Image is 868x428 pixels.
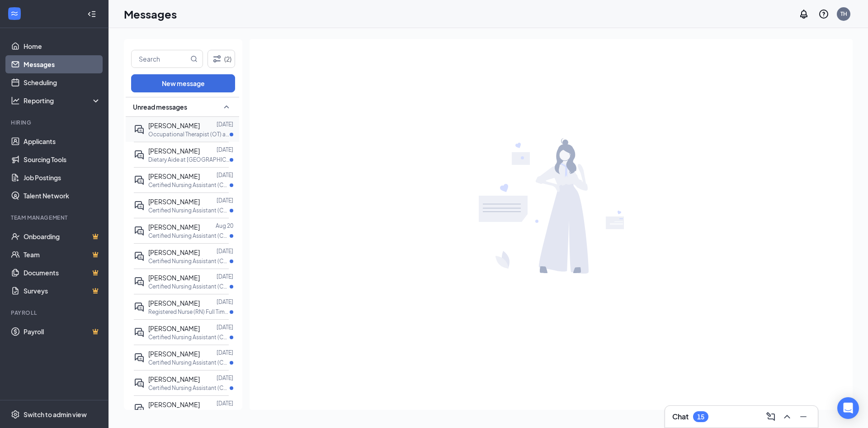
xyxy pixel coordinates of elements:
div: Open Intercom Messenger [837,397,859,419]
a: Scheduling [24,73,101,91]
p: Certified Nursing Assistant (CNA) at [GEOGRAPHIC_DATA] Post-Acute [148,207,230,214]
p: Dietary Aide at [GEOGRAPHIC_DATA] Post-Acute [148,156,230,164]
div: Team Management [11,214,99,221]
div: Payroll [11,309,99,317]
p: [DATE] [217,120,233,128]
input: Search [132,50,189,67]
svg: ActiveDoubleChat [134,403,145,414]
svg: ActiveDoubleChat [134,251,145,262]
svg: Minimize [798,411,809,422]
svg: SmallChevronUp [221,101,232,112]
p: [DATE] [217,349,233,356]
span: [PERSON_NAME] [148,350,200,358]
svg: Filter [212,53,222,64]
p: [DATE] [217,171,233,179]
svg: ActiveDoubleChat [134,226,145,236]
span: Unread messages [133,102,187,111]
span: [PERSON_NAME] [148,223,200,231]
span: [PERSON_NAME] [148,324,200,332]
span: [PERSON_NAME] [148,400,200,409]
svg: ActiveDoubleChat [134,327,145,338]
button: ChevronUp [780,409,794,424]
svg: ChevronUp [782,411,793,422]
p: Certified Nursing Assistant (CNA) at [GEOGRAPHIC_DATA] Post-Acute [148,181,230,189]
svg: ActiveDoubleChat [134,378,145,389]
p: Certified Nursing Assistant (CNA) at [GEOGRAPHIC_DATA] Post-Acute [148,409,230,417]
div: Reporting [24,96,101,105]
h3: Chat [672,412,689,422]
p: [DATE] [217,146,233,154]
span: [PERSON_NAME] [148,197,200,206]
a: TeamCrown [24,245,101,264]
div: Hiring [11,119,99,126]
svg: MagnifyingGlass [190,55,198,63]
button: New message [131,74,235,92]
p: Certified Nursing Assistant (CNA) at [GEOGRAPHIC_DATA] Post-Acute [148,333,230,341]
p: [DATE] [217,374,233,382]
svg: ActiveDoubleChat [134,175,145,186]
button: Minimize [796,409,811,424]
a: Sourcing Tools [24,150,101,168]
div: TH [840,10,847,18]
svg: Collapse [87,10,96,19]
svg: WorkstreamLogo [10,9,19,18]
svg: Notifications [798,9,809,19]
svg: ComposeMessage [765,411,776,422]
span: [PERSON_NAME] [148,147,200,155]
a: Talent Network [24,187,101,205]
svg: ActiveDoubleChat [134,302,145,313]
a: Home [24,37,101,55]
span: [PERSON_NAME] [148,375,200,383]
span: [PERSON_NAME] [148,299,200,307]
span: [PERSON_NAME] [148,274,200,282]
button: ComposeMessage [764,409,778,424]
h1: Messages [124,6,177,22]
div: Switch to admin view [24,410,87,419]
span: [PERSON_NAME] [148,172,200,180]
p: [DATE] [217,273,233,280]
p: Certified Nursing Assistant (CNA) at [GEOGRAPHIC_DATA] Post-Acute [148,384,230,392]
svg: ActiveDoubleChat [134,124,145,135]
p: [DATE] [217,298,233,306]
p: [DATE] [217,323,233,331]
p: [DATE] [217,247,233,255]
span: [PERSON_NAME] [148,121,200,130]
a: PayrollCrown [24,322,101,341]
p: Certified Nursing Assistant (CNA) at [GEOGRAPHIC_DATA] Post-Acute [148,283,230,290]
svg: ActiveDoubleChat [134,149,145,160]
button: Filter (2) [208,50,235,68]
a: Applicants [24,132,101,150]
a: Messages [24,55,101,73]
p: Certified Nursing Assistant (CNA) at [GEOGRAPHIC_DATA] Post-Acute [148,232,230,240]
svg: ActiveDoubleChat [134,352,145,363]
p: [DATE] [217,197,233,204]
p: Certified Nursing Assistant (CNA) at [GEOGRAPHIC_DATA] Post-Acute [148,257,230,265]
div: 15 [697,413,704,421]
p: Certified Nursing Assistant (CNA) at [GEOGRAPHIC_DATA] Post-Acute [148,359,230,366]
a: DocumentsCrown [24,264,101,282]
svg: QuestionInfo [818,9,829,19]
p: Registered Nurse (RN) Full Time at [GEOGRAPHIC_DATA] Post-Acute [148,308,230,316]
svg: ActiveDoubleChat [134,276,145,287]
span: [PERSON_NAME] [148,248,200,256]
a: SurveysCrown [24,282,101,300]
svg: Analysis [11,96,20,105]
a: Job Postings [24,168,101,187]
svg: Settings [11,410,20,419]
svg: ActiveDoubleChat [134,200,145,211]
a: OnboardingCrown [24,227,101,245]
p: [DATE] [217,399,233,407]
p: Aug 20 [216,222,233,230]
p: Occupational Therapist (OT) at [GEOGRAPHIC_DATA] Post-Acute [148,130,230,138]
